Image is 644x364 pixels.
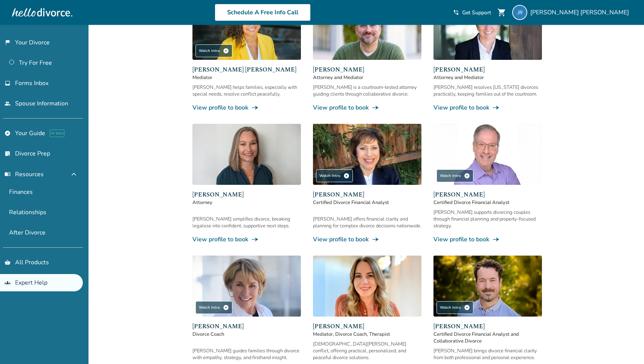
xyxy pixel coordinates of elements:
div: Watch Intro [316,169,353,182]
img: Desiree Howard [192,124,301,185]
span: Mediator [192,74,301,81]
iframe: Chat Widget [606,328,644,364]
span: line_end_arrow_notch [372,236,379,243]
span: expand_less [69,170,78,179]
div: [PERSON_NAME] simplifies divorce, breaking legalese into confident, supportive next steps. [192,216,301,229]
span: Attorney and Mediator [313,74,421,81]
img: Sandra Giudici [313,124,421,185]
span: [PERSON_NAME] [433,322,542,331]
div: [PERSON_NAME] resolves [US_STATE] divorces practically, keeping families out of the courtroom. [433,84,542,97]
div: [PERSON_NAME] is a courtroom-tested attorney guiding clients through collaborative divorce. [313,84,421,97]
span: [PERSON_NAME] [313,322,421,331]
a: View profile to bookline_end_arrow_notch [313,235,421,244]
span: Divorce Coach [192,331,301,338]
span: Forms Inbox [15,79,49,87]
span: groups [5,280,11,286]
a: View profile to bookline_end_arrow_notch [433,104,542,112]
span: line_end_arrow_notch [372,104,379,111]
span: [PERSON_NAME] [433,65,542,74]
span: line_end_arrow_notch [251,104,259,111]
span: list_alt_check [5,151,11,157]
img: John Duffy [433,256,542,317]
span: Certified Divorce Financial Analyst and Collaborative Divorce [433,331,542,344]
img: Jeff Landers [433,124,542,185]
span: inbox [5,80,11,86]
span: line_end_arrow_notch [492,104,500,111]
span: flag_2 [5,40,11,46]
span: phone_in_talk [453,9,459,15]
span: Certified Divorce Financial Analyst [433,199,542,206]
span: explore [5,130,11,136]
div: [PERSON_NAME] brings divorce financial clarity from both professional and personal experience. [433,347,542,361]
a: View profile to bookline_end_arrow_notch [433,235,542,244]
a: Schedule A Free Info Call [215,4,311,21]
span: play_circle [464,173,470,179]
div: Watch Intro [436,169,473,182]
div: [PERSON_NAME] guides families through divorce with empathy, strategy, and firsthand insight. [192,347,301,361]
span: play_circle [343,173,349,179]
div: [DEMOGRAPHIC_DATA][PERSON_NAME] conflict, offering practical, personalized, and peaceful divorce ... [313,341,421,361]
a: phone_in_talkGet Support [453,9,491,16]
span: play_circle [464,305,470,311]
span: Mediator, Divorce Coach, Therapist [313,331,421,338]
span: play_circle [223,305,229,311]
div: [PERSON_NAME] helps families, especially with special needs, resolve conflict peacefully. [192,84,301,97]
span: Attorney and Mediator [433,74,542,81]
img: jenniferanns@usa.com [512,5,527,20]
div: Watch Intro [195,301,232,314]
span: Resources [5,170,44,178]
span: Certified Divorce Financial Analyst [313,199,421,206]
img: Kristen Howerton [313,256,421,317]
div: Watch Intro [436,301,473,314]
span: [PERSON_NAME] [433,190,542,199]
span: play_circle [223,48,229,54]
span: [PERSON_NAME] [PERSON_NAME] [192,65,301,74]
span: [PERSON_NAME] [192,322,301,331]
a: View profile to bookline_end_arrow_notch [192,235,301,244]
a: View profile to bookline_end_arrow_notch [313,104,421,112]
span: line_end_arrow_notch [492,236,500,243]
div: [PERSON_NAME] supports divorcing couples through financial planning and property-focused strategy. [433,209,542,229]
span: [PERSON_NAME] [192,190,301,199]
span: shopping_cart [497,8,506,17]
span: people [5,101,11,107]
div: Watch Intro [195,44,232,57]
img: Kim Goodman [192,256,301,317]
span: Get Support [462,9,491,16]
span: line_end_arrow_notch [251,236,259,243]
span: Attorney [192,199,301,206]
span: [PERSON_NAME] [PERSON_NAME] [530,8,632,17]
span: menu_book [5,171,11,177]
span: [PERSON_NAME] [313,65,421,74]
span: [PERSON_NAME] [313,190,421,199]
a: View profile to bookline_end_arrow_notch [192,104,301,112]
div: [PERSON_NAME] offers financial clarity and planning for complex divorce decisions nationwide. [313,216,421,229]
span: shopping_basket [5,259,11,265]
span: AI beta [50,129,64,137]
